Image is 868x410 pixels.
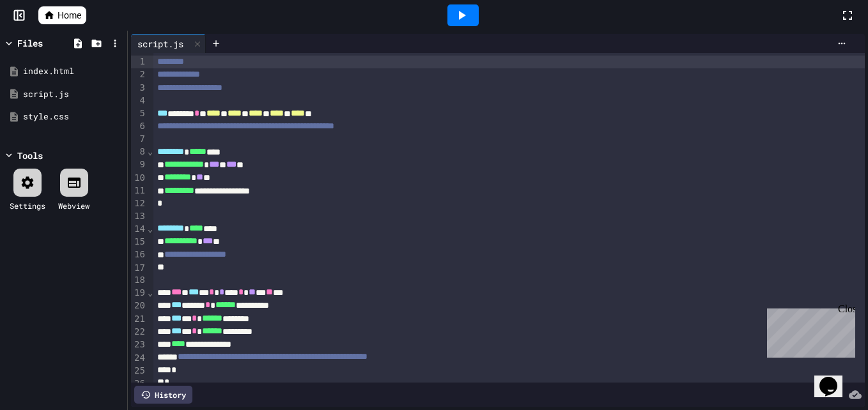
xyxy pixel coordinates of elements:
[147,146,153,156] span: Fold line
[131,120,147,133] div: 6
[131,172,147,185] div: 10
[147,224,153,234] span: Fold line
[58,9,81,22] span: Home
[131,352,147,365] div: 24
[131,365,147,377] div: 25
[131,287,147,300] div: 19
[131,34,206,53] div: script.js
[131,95,147,107] div: 4
[131,133,147,146] div: 7
[131,274,147,287] div: 18
[131,197,147,210] div: 12
[131,158,147,171] div: 9
[58,200,89,211] div: Webview
[131,82,147,95] div: 3
[131,262,147,275] div: 17
[5,5,88,81] div: Chat with us now!Close
[131,313,147,326] div: 21
[38,6,86,24] a: Home
[17,36,43,50] div: Files
[131,68,147,81] div: 2
[131,146,147,158] div: 8
[17,149,43,162] div: Tools
[131,185,147,197] div: 11
[131,326,147,338] div: 22
[131,107,147,120] div: 5
[131,210,147,223] div: 13
[131,37,190,50] div: script.js
[131,377,147,390] div: 26
[23,110,123,123] div: style.css
[23,65,123,78] div: index.html
[131,300,147,312] div: 20
[131,223,147,236] div: 14
[147,287,153,298] span: Fold line
[134,386,192,404] div: History
[131,236,147,248] div: 15
[23,88,123,101] div: script.js
[814,359,855,397] iframe: chat widget
[131,338,147,351] div: 23
[10,200,45,211] div: Settings
[762,303,855,358] iframe: chat widget
[131,248,147,261] div: 16
[131,56,147,68] div: 1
